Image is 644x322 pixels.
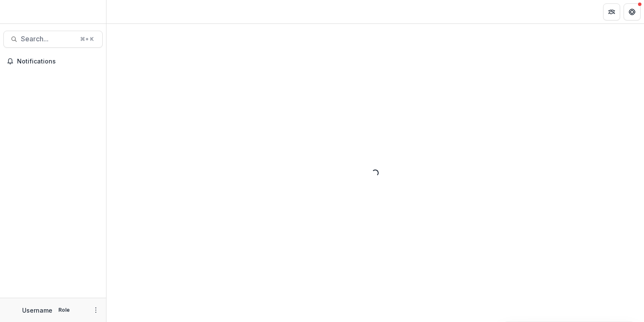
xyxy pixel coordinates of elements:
[17,58,99,65] span: Notifications
[56,306,72,314] p: Role
[22,306,52,315] p: Username
[91,305,101,315] button: More
[603,3,620,20] button: Partners
[21,35,75,43] span: Search...
[624,3,641,20] button: Get Help
[3,31,103,48] button: Search...
[78,34,95,44] div: ⌘ + K
[3,55,103,68] button: Notifications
